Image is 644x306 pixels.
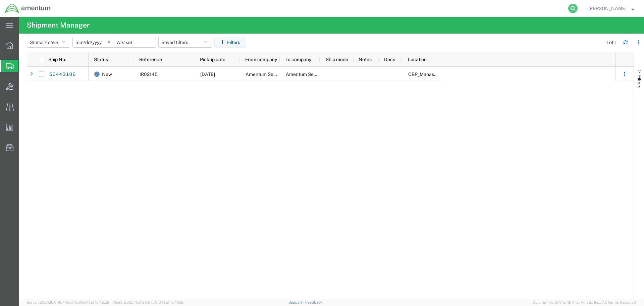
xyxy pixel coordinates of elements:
span: Notes [359,57,372,62]
span: Copyright © [DATE]-[DATE] Agistix Inc., All Rights Reserved [533,300,636,305]
span: 08/11/2025 [200,72,215,77]
span: Status [94,57,108,62]
span: Nick Riddle [588,5,627,12]
button: Status:Active [27,37,70,48]
span: Docs [384,57,395,62]
span: CBP_Manassas, VA_NCR [408,72,491,77]
span: Ship mode [326,57,348,62]
img: logo [5,3,51,13]
input: Not set [73,37,114,47]
span: Filters [637,75,642,88]
a: Feedback [305,300,322,304]
span: [DATE] 10:40:19 [157,300,183,304]
span: Pickup date [200,57,225,62]
input: Not set [114,37,156,47]
span: [DATE] 10:42:29 [82,300,109,304]
span: Reference [139,57,162,62]
span: Active [45,40,58,45]
span: Location [408,57,427,62]
h4: Shipment Manager [27,17,90,34]
a: Support [288,300,305,304]
span: Server: 2025.16.0-9544af67660 [27,300,109,304]
span: Amentum Services, Inc. [286,72,336,77]
span: From company [245,57,277,62]
div: 1 of 1 [606,39,618,46]
a: 56443106 [49,69,76,80]
button: Filters [214,37,246,48]
button: Saved filters [158,37,212,48]
span: Ship No. [48,57,66,62]
span: IR02145 [140,72,158,77]
span: Client: 2025.16.0-8fc0770 [112,300,183,304]
span: To company [285,57,311,62]
span: Amentum Services, Inc [246,72,295,77]
button: [PERSON_NAME] [588,4,635,12]
span: New [102,67,112,81]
